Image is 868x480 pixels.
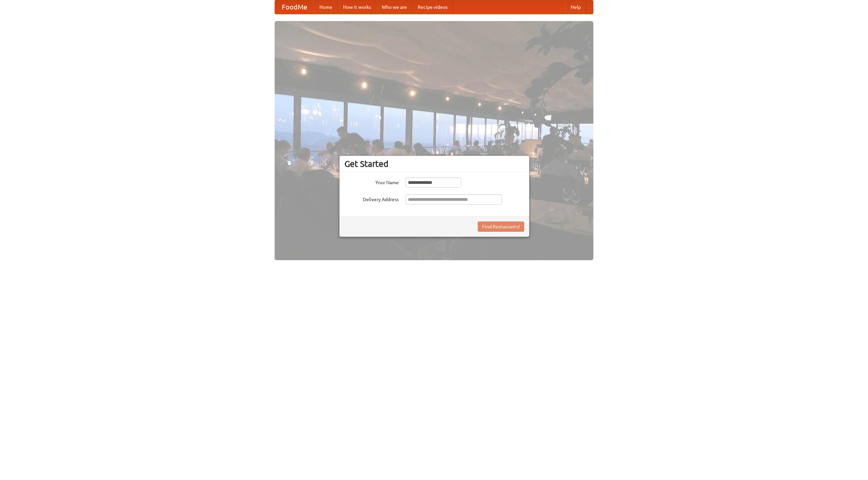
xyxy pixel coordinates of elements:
a: Home [314,0,338,14]
label: Your Name [344,177,399,186]
a: Who we are [376,0,412,14]
a: How it works [338,0,376,14]
a: Help [565,0,586,14]
h3: Get Started [344,159,524,169]
label: Delivery Address [344,194,399,203]
a: FoodMe [275,0,314,14]
button: Find Restaurants! [478,222,524,232]
a: Recipe videos [412,0,453,14]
